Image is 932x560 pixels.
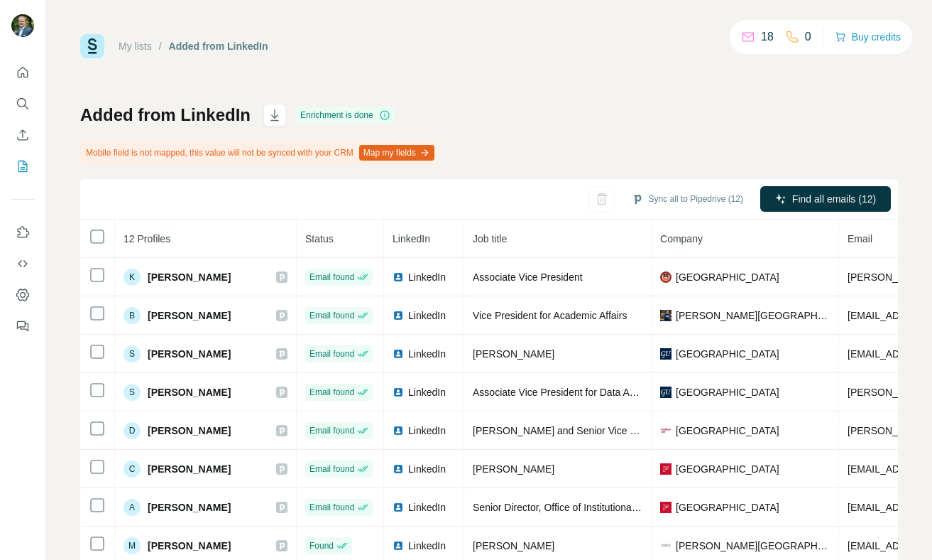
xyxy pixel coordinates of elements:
[408,500,446,515] span: LinkedIn
[393,271,404,283] img: LinkedIn logo
[393,348,404,360] img: LinkedIn logo
[473,387,662,398] span: Associate Vice President for Data Analytics
[408,347,446,361] span: LinkedIn
[124,499,141,516] div: A
[148,270,231,284] span: [PERSON_NAME]
[660,387,671,398] img: company-logo
[309,271,354,284] span: Email found
[11,313,34,339] button: Feedback
[124,461,141,478] div: C
[676,539,830,553] span: [PERSON_NAME][GEOGRAPHIC_DATA]
[473,310,627,321] span: Vice President for Academic Affairs
[148,539,231,553] span: [PERSON_NAME]
[148,308,231,323] span: [PERSON_NAME]
[80,141,437,165] div: Mobile field is not mapped, this value will not be synced with your CRM
[124,345,141,362] div: S
[408,424,446,438] span: LinkedIn
[408,270,446,284] span: LinkedIn
[761,28,774,45] p: 18
[660,271,671,283] img: company-logo
[676,500,779,515] span: [GEOGRAPHIC_DATA]
[676,462,779,476] span: [GEOGRAPHIC_DATA]
[676,347,779,361] span: [GEOGRAPHIC_DATA]
[148,424,231,438] span: [PERSON_NAME]
[660,348,671,360] img: company-logo
[760,186,891,212] button: Find all emails (12)
[309,309,354,322] span: Email found
[393,233,430,244] span: LinkedIn
[11,60,34,85] button: Quick start
[408,539,446,553] span: LinkedIn
[148,500,231,515] span: [PERSON_NAME]
[660,310,671,321] img: company-logo
[124,307,141,324] div: B
[309,501,354,514] span: Email found
[148,347,231,361] span: [PERSON_NAME]
[848,233,872,244] span: Email
[359,145,434,161] button: Map my fields
[148,462,231,476] span: [PERSON_NAME]
[124,233,170,244] span: 12 Profiles
[309,386,354,399] span: Email found
[805,28,811,45] p: 0
[296,107,395,124] div: Enrichment is done
[473,463,554,475] span: [PERSON_NAME]
[408,385,446,399] span: LinkedIn
[473,348,554,360] span: [PERSON_NAME]
[622,188,753,210] button: Sync all to Pipedrive (12)
[473,502,679,513] span: Senior Director, Office of Institutional Research
[124,537,141,554] div: M
[660,425,671,436] img: company-logo
[309,463,354,475] span: Email found
[393,463,404,475] img: LinkedIn logo
[676,308,830,323] span: [PERSON_NAME][GEOGRAPHIC_DATA]
[676,424,779,438] span: [GEOGRAPHIC_DATA]
[393,310,404,321] img: LinkedIn logo
[660,233,703,244] span: Company
[473,540,554,551] span: [PERSON_NAME]
[119,41,152,52] a: My lists
[676,270,779,284] span: [GEOGRAPHIC_DATA]
[124,422,141,439] div: D
[11,154,34,179] button: My lists
[11,91,34,117] button: Search
[148,385,231,399] span: [PERSON_NAME]
[11,220,34,245] button: Use Surfe on LinkedIn
[159,39,162,53] li: /
[473,233,507,244] span: Job title
[11,14,34,37] img: Avatar
[676,385,779,399] span: [GEOGRAPHIC_DATA]
[11,251,34,276] button: Use Surfe API
[309,424,354,437] span: Email found
[11,122,34,148] button: Enrich CSV
[473,425,762,436] span: [PERSON_NAME] and Senior Vice President for Academic Affairs
[305,233,334,244] span: Status
[11,282,34,308] button: Dashboard
[124,269,141,286] div: K
[660,463,671,475] img: company-logo
[660,502,671,513] img: company-logo
[408,462,446,476] span: LinkedIn
[393,502,404,513] img: LinkedIn logo
[309,348,354,360] span: Email found
[309,539,334,552] span: Found
[473,271,583,283] span: Associate Vice President
[835,27,901,47] button: Buy credits
[124,384,141,401] div: S
[80,34,104,58] img: Surfe Logo
[393,540,404,551] img: LinkedIn logo
[792,192,876,206] span: Find all emails (12)
[169,39,268,53] div: Added from LinkedIn
[80,104,251,126] h1: Added from LinkedIn
[408,308,446,323] span: LinkedIn
[660,540,671,551] img: company-logo
[393,387,404,398] img: LinkedIn logo
[393,425,404,436] img: LinkedIn logo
